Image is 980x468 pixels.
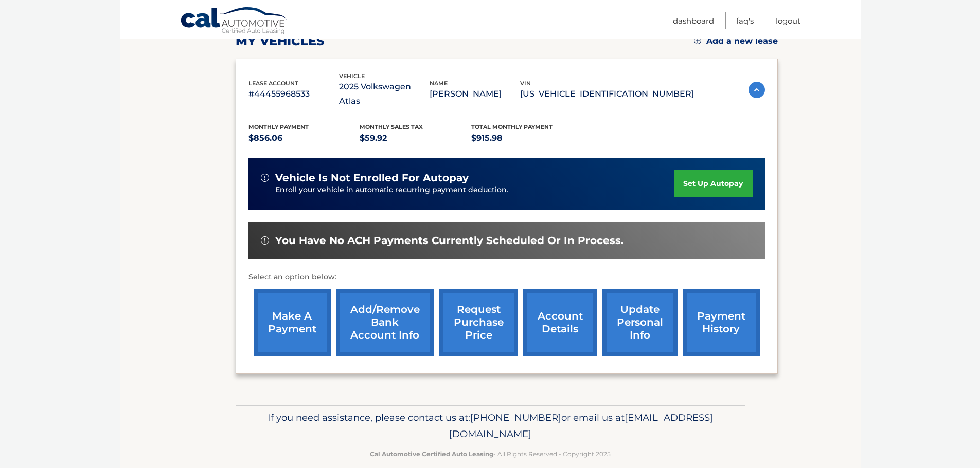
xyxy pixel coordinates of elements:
[275,184,674,196] p: Enroll your vehicle in automatic recurring payment deduction.
[248,80,298,87] span: lease account
[236,33,325,49] h2: my vehicles
[523,289,597,356] a: account details
[248,123,309,130] span: Monthly Payment
[336,289,434,356] a: Add/Remove bank account info
[520,80,531,87] span: vin
[248,271,765,284] p: Select an option below:
[470,411,561,423] span: [PHONE_NUMBER]
[275,172,469,184] span: vehicle is not enrolled for autopay
[430,80,448,87] span: name
[683,289,760,356] a: payment history
[248,131,360,145] p: $856.06
[673,12,714,29] a: Dashboard
[694,37,701,44] img: add.svg
[261,236,269,245] img: alert-white.svg
[360,131,471,145] p: $59.92
[242,448,738,459] p: - All Rights Reserved - Copyright 2025
[339,72,365,80] span: vehicle
[261,174,269,182] img: alert-white.svg
[275,234,623,247] span: You have no ACH payments currently scheduled or in process.
[254,289,331,356] a: make a payment
[430,87,520,101] p: [PERSON_NAME]
[370,450,493,458] strong: Cal Automotive Certified Auto Leasing
[180,7,288,36] a: Cal Automotive
[471,123,553,130] span: Total Monthly Payment
[749,82,765,98] img: accordion-active.svg
[339,80,430,108] p: 2025 Volkswagen Atlas
[520,87,694,101] p: [US_VEHICLE_IDENTIFICATION_NUMBER]
[736,12,754,29] a: FAQ's
[439,289,518,356] a: request purchase price
[674,170,752,197] a: set up autopay
[242,409,738,442] p: If you need assistance, please contact us at: or email us at
[471,131,583,145] p: $915.98
[602,289,678,356] a: update personal info
[449,411,713,440] span: [EMAIL_ADDRESS][DOMAIN_NAME]
[360,123,423,130] span: Monthly sales Tax
[776,12,800,29] a: Logout
[248,87,339,101] p: #44455968533
[694,36,778,46] a: Add a new lease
